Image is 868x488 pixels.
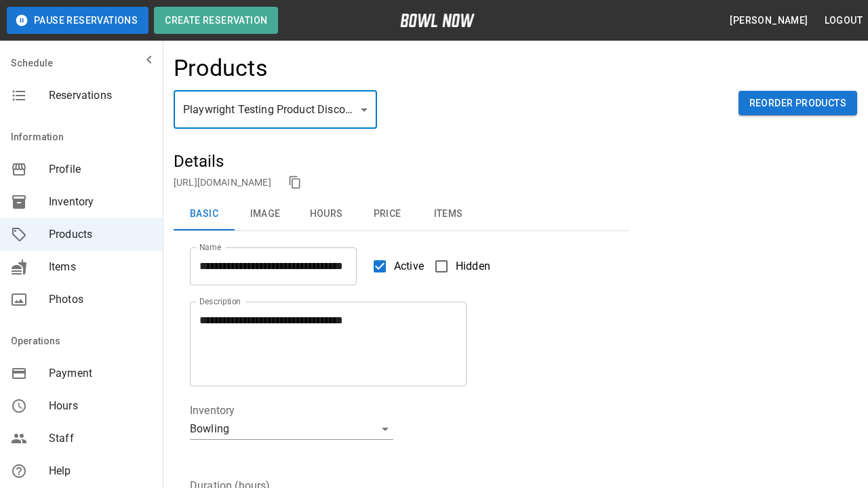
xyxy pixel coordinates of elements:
button: Logout [819,8,868,33]
button: Create Reservation [154,7,278,34]
span: Products [49,226,152,243]
div: Playwright Testing Product Discount [174,91,377,129]
h4: Products [174,54,268,83]
button: Items [418,198,479,230]
button: Pause Reservations [7,7,149,34]
button: Reorder Products [738,91,857,116]
img: logo [400,14,475,27]
legend: Inventory [190,403,235,418]
button: Price [357,198,418,230]
span: Reservations [49,87,152,104]
label: Hidden products will not be visible to customers. You can still create and use them for bookings. [427,252,490,281]
button: [PERSON_NAME] [724,8,813,33]
button: Image [235,198,296,230]
span: Staff [49,430,152,447]
a: [URL][DOMAIN_NAME] [174,177,271,188]
button: Hours [296,198,357,230]
span: Active [394,258,424,274]
span: Payment [49,365,152,382]
span: Hours [49,398,152,414]
h5: Details [174,150,629,172]
span: Inventory [49,194,152,210]
span: Photos [49,291,152,308]
span: Help [49,463,152,479]
button: copy link [285,172,305,192]
button: Basic [174,198,235,230]
span: Items [49,259,152,275]
span: Hidden [456,258,490,274]
span: Profile [49,161,152,178]
div: Bowling [190,418,393,440]
div: basic tabs example [174,198,629,230]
